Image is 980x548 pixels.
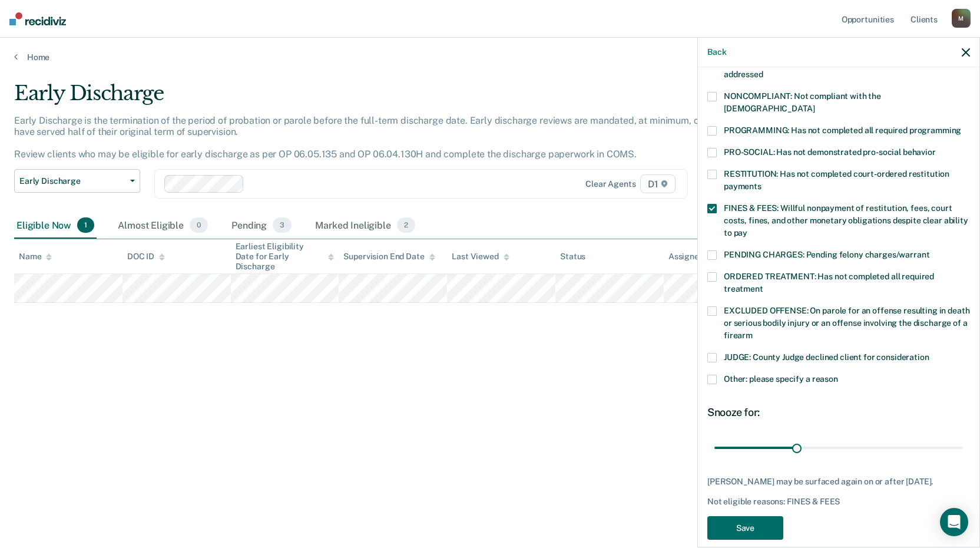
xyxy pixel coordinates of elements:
div: Last Viewed [452,252,509,262]
span: PENDING CHARGES: Pending felony charges/warrant [724,250,929,259]
div: Open Intercom Messenger [940,508,968,536]
div: Pending [229,213,294,239]
div: Snooze for: [707,406,970,419]
span: Early Discharge [19,176,125,186]
div: [PERSON_NAME] may be surfaced again on or after [DATE]. [707,477,970,487]
div: Earliest Eligibility Date for Early Discharge [236,242,335,271]
button: Save [707,516,783,540]
span: D1 [640,174,676,193]
span: PROGRAMMING: Has not completed all required programming [724,126,961,135]
div: M [952,9,971,28]
span: 1 [77,217,94,233]
div: Marked Ineligible [313,213,418,239]
div: Name [19,252,52,262]
div: DOC ID [127,252,165,262]
span: NEEDS: On parole and all criminogenic needs have not been addressed [724,57,948,79]
a: Home [14,52,966,62]
div: Eligible Now [14,213,97,239]
span: EXCLUDED OFFENSE: On parole for an offense resulting in death or serious bodily injury or an offe... [724,306,969,340]
span: FINES & FEES: Willful nonpayment of restitution, fees, court costs, fines, and other monetary obl... [724,203,968,237]
div: Clear agents [585,179,635,189]
span: NONCOMPLIANT: Not compliant with the [DEMOGRAPHIC_DATA] [724,91,881,113]
div: Almost Eligible [115,213,210,239]
span: JUDGE: County Judge declined client for consideration [724,352,929,362]
p: Early Discharge is the termination of the period of probation or parole before the full-term disc... [14,115,746,160]
span: PRO-SOCIAL: Has not demonstrated pro-social behavior [724,147,936,157]
span: 0 [190,217,208,233]
button: Back [707,47,726,57]
span: RESTITUTION: Has not completed court-ordered restitution payments [724,169,949,191]
div: Status [560,252,585,262]
span: 2 [397,217,415,233]
span: 3 [273,217,292,233]
div: Assigned to [668,252,724,262]
span: Other: please specify a reason [724,374,838,384]
span: ORDERED TREATMENT: Has not completed all required treatment [724,272,934,293]
div: Supervision End Date [343,252,435,262]
img: Recidiviz [9,12,66,25]
div: Early Discharge [14,81,749,115]
div: Not eligible reasons: FINES & FEES [707,497,970,507]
